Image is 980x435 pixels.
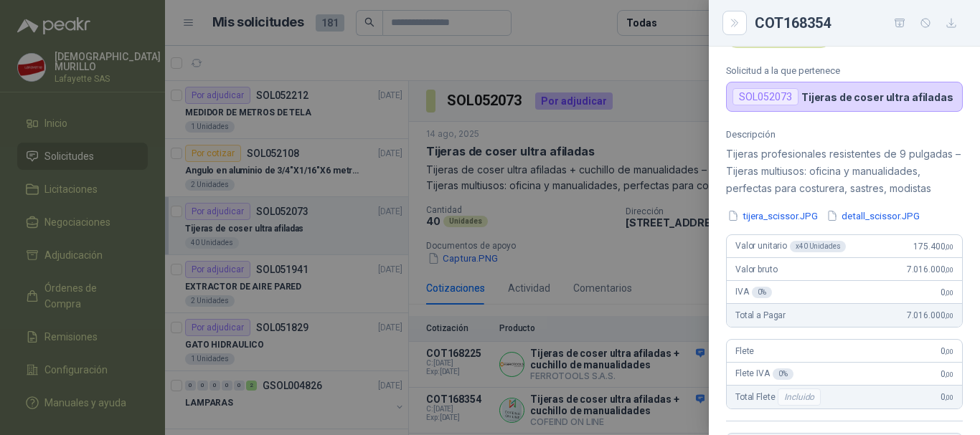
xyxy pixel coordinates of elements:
p: Tijeras profesionales resistentes de 9 pulgadas – Tijeras multiusos: oficina y manualidades, perf... [726,145,963,197]
span: ,00 [945,243,953,251]
p: Tijeras de coser ultra afiladas [801,91,953,103]
p: Solicitud a la que pertenece [726,65,963,76]
span: Flete IVA [735,368,793,380]
span: Valor unitario [735,241,846,252]
span: 7.016.000 [907,264,953,274]
span: 7.016.000 [907,310,953,320]
span: IVA [735,287,772,298]
button: tijera_scissor.JPG [726,209,819,224]
div: 0 % [752,287,773,298]
div: Incluido [778,388,821,406]
span: Total Flete [735,388,824,406]
span: ,00 [945,393,953,401]
button: detall_scissor.JPG [825,209,921,224]
span: ,00 [945,312,953,320]
span: ,00 [945,371,953,378]
span: 175.400 [913,242,953,252]
span: ,00 [945,266,953,274]
span: 0 [941,287,953,297]
span: Flete [735,346,754,356]
span: 0 [941,346,953,356]
span: ,00 [945,348,953,355]
p: Descripción [726,129,963,140]
span: ,00 [945,289,953,297]
button: Close [726,14,743,32]
span: Valor bruto [735,264,777,274]
span: 0 [941,392,953,402]
div: COT168354 [755,11,963,34]
div: SOL052073 [732,88,798,105]
div: x 40 Unidades [790,241,846,252]
div: 0 % [773,368,793,380]
span: 0 [941,369,953,379]
span: Total a Pagar [735,310,786,320]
